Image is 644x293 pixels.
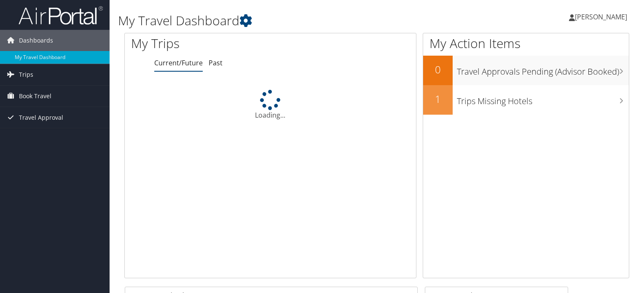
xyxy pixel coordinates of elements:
[19,107,63,128] span: Travel Approval
[154,58,203,67] a: Current/Future
[423,56,629,85] a: 0Travel Approvals Pending (Advisor Booked)
[575,12,627,22] span: [PERSON_NAME]
[209,58,223,67] a: Past
[118,12,463,30] h1: My Travel Dashboard
[423,85,629,115] a: 1Trips Missing Hotels
[423,62,453,77] h2: 0
[457,62,629,78] h3: Travel Approvals Pending (Advisor Booked)
[125,90,416,120] div: Loading...
[19,64,33,85] span: Trips
[423,35,629,52] h1: My Action Items
[19,86,51,107] span: Book Travel
[19,5,103,25] img: airportal-logo.png
[423,92,453,106] h2: 1
[457,91,629,107] h3: Trips Missing Hotels
[131,35,288,52] h1: My Trips
[569,4,636,30] a: [PERSON_NAME]
[19,30,53,51] span: Dashboards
